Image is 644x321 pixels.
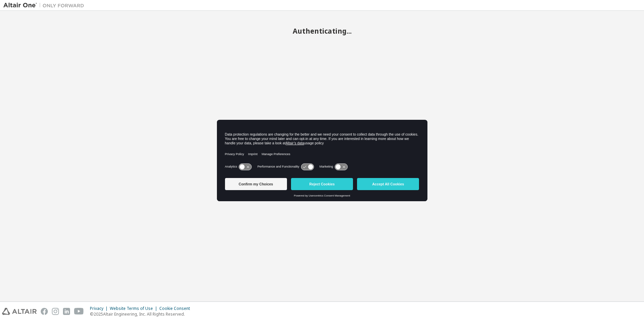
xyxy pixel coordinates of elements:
[90,311,194,317] p: © 2025 Altair Engineering, Inc. All Rights Reserved.
[3,2,88,9] img: Altair One
[159,306,194,311] div: Cookie Consent
[90,306,110,311] div: Privacy
[52,308,59,315] img: instagram.svg
[110,306,159,311] div: Website Terms of Use
[74,308,84,315] img: youtube.svg
[3,27,641,35] h2: Authenticating...
[2,308,37,315] img: altair_logo.svg
[63,308,70,315] img: linkedin.svg
[41,308,48,315] img: facebook.svg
